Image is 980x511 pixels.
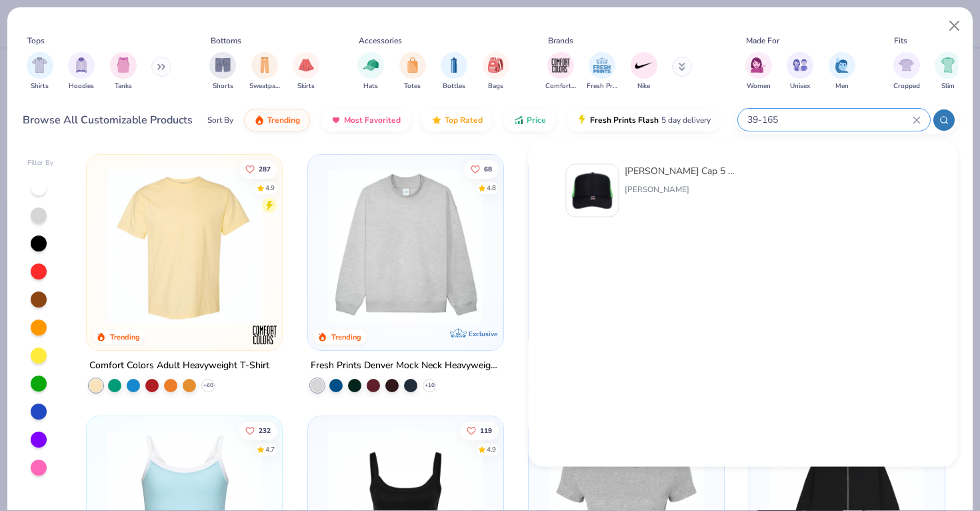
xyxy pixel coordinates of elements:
img: trending.gif [254,115,265,125]
button: filter button [68,52,95,91]
div: filter for Shorts [209,52,236,91]
img: Bottles Image [447,57,461,73]
button: filter button [441,52,467,91]
img: 029b8af0-80e6-406f-9fdc-fdf898547912 [100,168,269,324]
img: Bags Image [488,57,503,73]
span: Bottles [443,81,465,91]
div: filter for Hoodies [68,52,95,91]
span: Comfort Colors [545,81,576,91]
img: Comfort Colors Image [551,55,571,75]
div: 4.8 [486,183,495,193]
img: Cropped Image [899,57,914,73]
span: + 10 [424,382,434,390]
div: Fresh Prints Denver Mock Neck Heavyweight Sweatshirt [311,358,501,374]
button: filter button [249,52,280,91]
img: Women Image [751,57,766,73]
div: Brands [548,35,573,47]
div: filter for Women [745,52,772,91]
button: filter button [745,52,772,91]
button: filter button [631,52,657,91]
div: 4.7 [265,445,275,455]
button: filter button [357,52,384,91]
div: filter for Comfort Colors [545,52,576,91]
div: filter for Tanks [110,52,137,91]
span: Skirts [297,81,315,91]
button: Price [503,109,556,131]
img: Comfort Colors logo [252,322,279,348]
div: [PERSON_NAME] Cap 5 Panel High Crown Mesh Back Trucker Hat [625,164,737,178]
span: + 60 [203,382,213,390]
span: Shorts [213,81,233,91]
button: filter button [587,52,617,91]
div: Made For [746,35,779,47]
img: Men Image [835,57,849,73]
button: filter button [893,52,920,91]
div: 4.9 [265,183,275,193]
div: filter for Bags [483,52,509,91]
div: filter for Unisex [787,52,813,91]
img: Shirts Image [32,57,47,73]
div: Tops [27,35,45,47]
div: filter for Fresh Prints [587,52,617,91]
div: filter for Slim [935,52,961,91]
span: Exclusive [469,330,497,338]
span: 232 [259,428,271,434]
img: most_fav.gif [331,115,341,125]
span: Men [835,81,849,91]
button: filter button [293,52,319,91]
img: f5d85501-0dbb-4ee4-b115-c08fa3845d83 [321,168,490,324]
span: Tanks [115,81,132,91]
img: TopRated.gif [431,115,442,125]
img: a90f7c54-8796-4cb2-9d6e-4e9644cfe0fe [490,168,659,324]
img: Sweatpants Image [257,57,272,73]
div: 4.9 [486,445,495,455]
span: Bags [488,81,503,91]
span: Totes [404,81,421,91]
img: 03eab217-719c-4b32-96b9-b0691a79c4aa [572,170,613,211]
div: filter for Bottles [441,52,467,91]
span: Sweatpants [249,81,280,91]
button: Top Rated [421,109,493,131]
div: filter for Skirts [293,52,319,91]
input: Try "T-Shirt" [746,112,913,127]
button: Like [239,159,277,178]
img: flash.gif [577,115,587,125]
button: filter button [399,52,426,91]
img: Nike Image [634,55,654,75]
button: filter button [787,52,813,91]
button: filter button [935,52,961,91]
span: Most Favorited [344,115,401,125]
img: Slim Image [941,57,955,73]
span: Slim [941,81,955,91]
span: Top Rated [445,115,483,125]
span: Nike [637,81,650,91]
span: 119 [479,428,491,434]
img: Unisex Image [793,57,808,73]
span: Hats [363,81,378,91]
span: Trending [267,115,300,125]
span: 68 [483,165,491,172]
div: filter for Shirts [27,52,53,91]
div: filter for Totes [399,52,426,91]
button: filter button [545,52,576,91]
div: filter for Nike [631,52,657,91]
button: Trending [244,109,310,131]
img: Skirts Image [299,57,314,73]
div: Bottoms [211,35,241,47]
span: Hoodies [69,81,94,91]
div: filter for Sweatpants [249,52,280,91]
div: Accessories [359,35,402,47]
div: Browse All Customizable Products [23,112,193,128]
span: Shirts [31,81,49,91]
span: 287 [259,165,271,172]
img: Tanks Image [116,57,131,73]
div: Filter By [27,158,54,168]
div: Sort By [207,114,233,126]
button: Most Favorited [321,109,411,131]
img: Hoodies Image [74,57,89,73]
img: Shorts Image [215,57,231,73]
span: Fresh Prints [587,81,617,91]
span: Cropped [893,81,920,91]
img: Totes Image [405,57,420,73]
button: filter button [829,52,855,91]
